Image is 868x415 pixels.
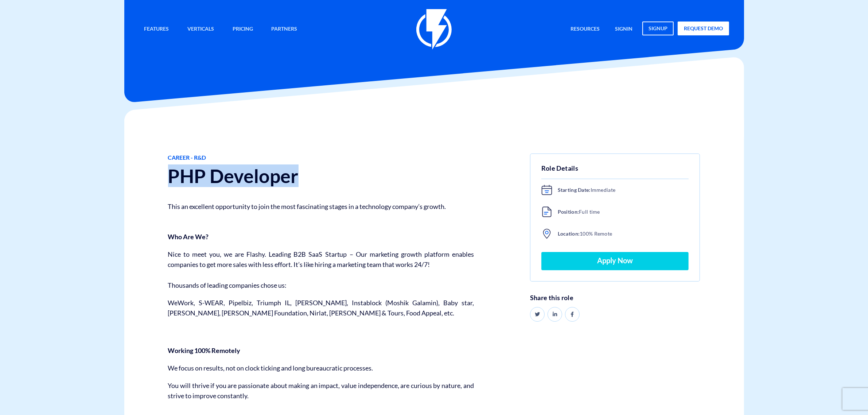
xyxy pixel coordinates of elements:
p: You will thrive if you are passionate about making an impact, value independence, are curious by ... [168,380,474,401]
a: Share on LinkedIn [548,307,562,322]
span: 100% Remote [552,229,685,238]
a: Features [139,22,175,37]
a: Pricing [227,22,258,37]
a: Verticals [182,22,219,37]
h1: PHP Developer [168,166,474,186]
span: Full time [552,207,685,216]
b: Position: [558,209,579,215]
a: request demo [678,22,729,35]
img: time.svg [541,206,552,217]
p: This an excellent opportunity to join the most fascinating stages in a technology company’s growth. [168,201,474,212]
p: Thousands of leading companies chose us: [168,280,474,290]
p: We focus on results, not on clock ticking and long bureaucratic processes. [168,363,474,373]
img: asap.svg [541,185,552,195]
span: Career - R&D [168,154,474,162]
a: Resources [565,22,606,37]
b: Location: [558,230,580,237]
b: Starting Date: [558,187,591,193]
img: location.svg [541,228,552,239]
h6: Share this role [530,294,700,302]
a: signup [642,22,674,35]
a: Partners [266,22,303,37]
span: Immediate [552,186,685,194]
a: Share on Twitter [530,307,545,322]
strong: Working 100% Remotely [168,346,241,354]
a: Share on Facebook [565,307,580,322]
strong: Who Are We? [168,233,209,241]
p: Nice to meet you, we are Flashy. Leading B2B SaaS Startup – Our marketing growth platform enables... [168,249,474,269]
a: Apply Now [541,252,689,270]
a: signin [610,22,638,37]
p: WeWork, S-WEAR, Pipelbiz, Triumph IL, [PERSON_NAME], Instablock (Moshik Galamin), Baby star, [PER... [168,298,474,318]
h5: Role Details [541,163,689,179]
